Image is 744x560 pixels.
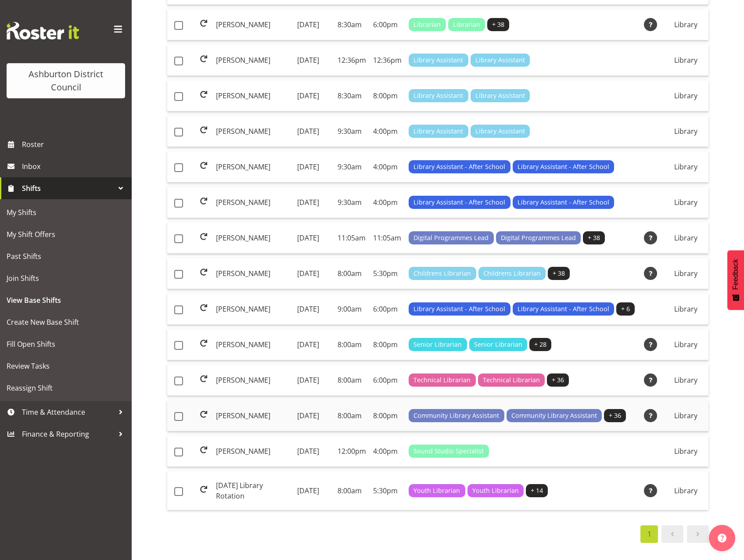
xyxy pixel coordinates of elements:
span: Youth Librarian [472,486,519,495]
td: 8:00am [334,329,370,360]
span: Library [674,304,697,314]
span: Library [674,233,697,243]
td: [DATE] [294,80,334,111]
td: [DATE] [294,258,334,289]
span: Review Tasks [7,359,125,373]
a: Join Shifts [2,267,129,289]
td: 8:30am [334,80,370,111]
td: [PERSON_NAME] [212,116,294,147]
td: 5:30pm [370,258,405,289]
td: [DATE] Library Rotation [212,471,294,510]
span: Time & Attendance [22,406,114,419]
td: 6:00pm [370,9,405,40]
td: 11:05am [370,223,405,254]
td: [PERSON_NAME] [212,365,294,396]
span: Library Assistant - After School [413,304,505,314]
button: Feedback - Show survey [727,250,744,310]
span: View Base Shifts [7,294,125,307]
td: [PERSON_NAME] [212,294,294,325]
td: 5:30pm [370,471,405,510]
span: Community Library Assistant [413,411,499,420]
span: Librarian [453,20,480,29]
td: [PERSON_NAME] [212,223,294,254]
span: Library [674,197,697,207]
span: Library [674,162,697,172]
span: Library Assistant - After School [413,197,505,207]
td: [PERSON_NAME] [212,80,294,111]
td: 8:30am [334,9,370,40]
td: 4:00pm [370,151,405,183]
td: [PERSON_NAME] [212,258,294,289]
span: Youth Librarian [413,486,460,495]
a: Fill Open Shifts [2,333,129,355]
td: [DATE] [294,436,334,467]
td: 12:00pm [334,436,370,467]
span: + 38 [588,233,600,243]
span: + 14 [531,486,543,495]
span: Library [674,446,697,456]
td: 4:00pm [370,187,405,218]
span: My Shift Offers [7,228,125,241]
span: Sound Studio Specialist [413,446,484,456]
td: [DATE] [294,45,334,76]
span: Library [674,340,697,349]
td: [PERSON_NAME] [212,151,294,183]
td: 8:00pm [370,329,405,360]
span: Fill Open Shifts [7,337,125,351]
img: Rosterit website logo [7,22,79,39]
a: View Base Shifts [2,289,129,311]
span: Library Assistant - After School [518,197,609,207]
td: 12:36pm [370,45,405,76]
td: 8:00am [334,471,370,510]
td: 8:00am [334,258,370,289]
td: 6:00pm [370,365,405,396]
span: + 38 [492,20,504,29]
span: Digital Programmes Lead [501,233,576,243]
td: [PERSON_NAME] [212,436,294,467]
span: Inbox [22,160,127,173]
span: Join Shifts [7,272,125,285]
td: 9:30am [334,187,370,218]
span: + 36 [552,375,564,385]
span: Library [674,91,697,101]
span: Technical Librarian [413,375,471,385]
td: [PERSON_NAME] [212,45,294,76]
span: Digital Programmes Lead [413,233,489,243]
td: [DATE] [294,400,334,431]
span: + 6 [621,304,630,314]
span: Create New Base Shift [7,316,125,329]
span: Past Shifts [7,250,125,263]
td: 8:00am [334,400,370,431]
span: + 28 [534,340,546,349]
span: Childrens Librarian [413,269,471,278]
span: Library [674,375,697,385]
span: Library Assistant - After School [518,162,609,172]
td: [PERSON_NAME] [212,400,294,431]
td: [DATE] [294,329,334,360]
span: My Shifts [7,206,125,219]
td: [DATE] [294,471,334,510]
td: [PERSON_NAME] [212,329,294,360]
img: help-xxl-2.png [718,534,726,542]
span: + 38 [553,269,565,278]
span: + 36 [609,411,621,420]
span: Library Assistant - After School [413,162,505,172]
span: Library Assistant - After School [518,304,609,314]
a: Review Tasks [2,355,129,377]
td: 8:00am [334,365,370,396]
span: Roster [22,138,127,151]
td: [DATE] [294,116,334,147]
td: [DATE] [294,223,334,254]
td: [DATE] [294,187,334,218]
a: My Shifts [2,201,129,223]
span: Technical Librarian [483,375,540,385]
td: 4:00pm [370,116,405,147]
a: Reassign Shift [2,377,129,399]
a: Create New Base Shift [2,311,129,333]
span: Library [674,20,697,29]
span: Reassign Shift [7,381,125,395]
td: 8:00pm [370,80,405,111]
td: 12:36pm [334,45,370,76]
span: Library Assistant [475,91,525,101]
span: Senior Librarian [474,340,522,349]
